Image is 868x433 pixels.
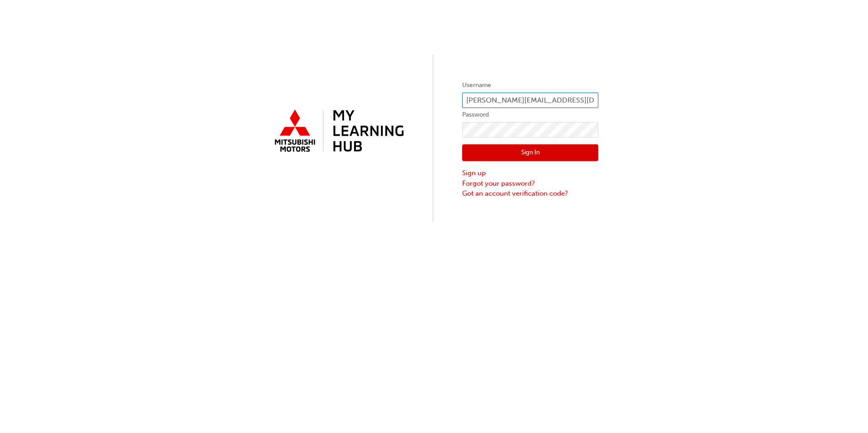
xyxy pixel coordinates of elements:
a: Sign up [462,168,598,178]
button: Sign In [462,144,598,162]
a: Forgot your password? [462,178,598,189]
label: Password [462,109,598,120]
a: Got an account verification code? [462,188,598,199]
input: Username [462,93,598,108]
label: Username [462,80,598,91]
img: mmal [270,106,406,157]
